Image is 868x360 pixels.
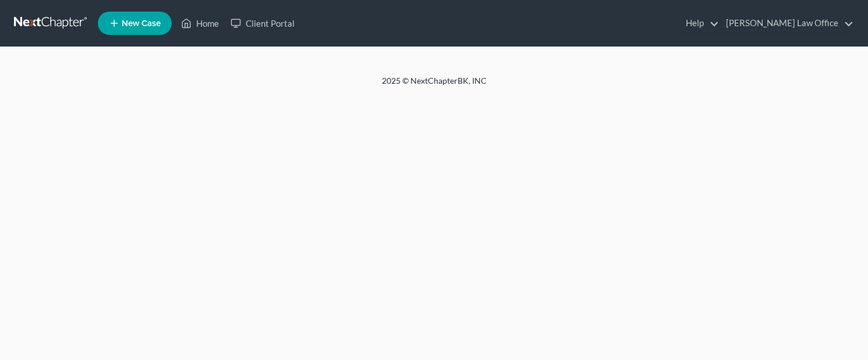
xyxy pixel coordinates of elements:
[98,12,172,35] new-legal-case-button: New Case
[175,13,225,34] a: Home
[225,13,300,34] a: Client Portal
[102,75,766,96] div: 2025 © NextChapterBK, INC
[680,13,719,34] a: Help
[720,13,853,34] a: [PERSON_NAME] Law Office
